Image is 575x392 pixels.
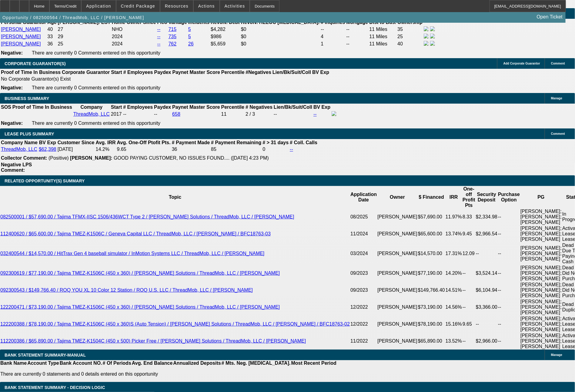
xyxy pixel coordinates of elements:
[551,62,565,65] span: Comment
[160,0,193,12] button: Resources
[169,27,177,32] a: 715
[5,61,66,66] span: CORPORATE GUARANTOR(S)
[5,131,54,136] span: LEASE PLUS SUMMARY
[476,282,498,299] td: $6,104.94
[0,321,350,327] a: 122200388 / $78,190.00 / Tajima TMEZ-K1506C (450 x 360)S (Auto Tension) / [PERSON_NAME] Solutions...
[1,140,38,145] b: Company Name
[172,146,210,152] td: 36
[377,186,418,208] th: Owner
[418,265,445,282] td: $77,190.00
[350,208,377,225] td: 08/2025
[445,186,462,208] th: IRR
[165,4,189,8] span: Resources
[476,186,498,208] th: Security Deposit
[73,111,110,117] a: ThreadMob, LLC
[188,34,191,39] a: 5
[503,62,540,65] span: Add Corporate Guarantor
[262,146,289,152] td: 0
[418,316,445,333] td: $78,190.00
[350,225,377,242] td: 11/2024
[291,360,337,366] th: Most Recent Period
[520,299,562,316] td: [PERSON_NAME]; [PERSON_NAME]; [PERSON_NAME]
[0,214,294,219] a: 082500001 / $57,690.00 / Tajima TFMX-IISC 1506/436WCT Type 2 / [PERSON_NAME] Solutions / ThreadMo...
[462,225,476,242] td: 9.45
[272,70,311,75] b: Lien/Bk/Suit/Coll
[551,353,562,357] span: Manage
[1,34,41,39] a: [PERSON_NAME]
[369,41,397,47] td: 11 Miles
[320,33,345,40] td: 4
[112,34,123,39] span: 2024
[116,0,160,12] button: Credit Package
[377,316,418,333] td: [PERSON_NAME]
[377,265,418,282] td: [PERSON_NAME]
[1,50,23,55] b: Negative:
[57,146,95,152] td: [DATE]
[47,33,57,40] td: 33
[114,155,269,161] span: GOOD PAYING CUSTOMER, NO ISSUES FOUND.... ([DATE] 4:23 PM)
[476,265,498,282] td: $3,524.14
[172,140,210,145] b: # Payment Made
[0,371,336,377] p: There are currently 0 statements and 0 details entered on this opportunity
[520,225,562,242] td: [PERSON_NAME]; [PERSON_NAME]; [PERSON_NAME]
[445,242,462,265] td: 17.31%
[346,26,369,33] td: --
[462,333,476,350] td: --
[210,41,240,47] td: $5,659
[210,33,240,40] td: $986
[462,265,476,282] td: --
[290,147,293,152] a: --
[111,70,122,75] b: Start
[418,225,445,242] td: $65,600.00
[397,26,423,33] td: 35
[377,242,418,265] td: [PERSON_NAME]
[498,299,520,316] td: --
[462,208,476,225] td: 8.33
[498,282,520,299] td: --
[172,70,220,75] b: Paynet Master Score
[445,225,462,242] td: 13.74%
[221,360,291,366] th: # Mts. Neg. [MEDICAL_DATA].
[117,146,171,152] td: 9.65
[1,69,61,75] th: Proof of Time In Business
[418,242,445,265] td: $14,570.00
[1,121,23,126] b: Negative:
[350,242,377,265] td: 03/2024
[445,208,462,225] td: 11.97%
[80,105,102,110] b: Company
[520,242,562,265] td: [PERSON_NAME]; [PERSON_NAME]; [PERSON_NAME]
[551,132,565,135] span: Comment
[476,333,498,350] td: $2,966.00
[0,338,306,344] a: 112200386 / $65,890.00 / Tajima TMEZ-K1504C (450 x 500) Picker Free / [PERSON_NAME] Solutions / T...
[520,316,562,333] td: [PERSON_NAME]; [PERSON_NAME]; [PERSON_NAME]
[476,242,498,265] td: --
[418,208,445,225] td: $57,690.00
[332,111,336,116] img: facebook-icon.png
[430,41,435,46] img: linkedin-icon.png
[462,282,476,299] td: --
[12,104,72,110] th: Proof of Time In Business
[0,304,280,310] a: 122200471 / $73,190.00 / Tajima TMEZ-K1506C (450 x 360) / [PERSON_NAME] Solutions / ThreadMob, LL...
[350,333,377,350] td: 11/2022
[58,26,111,33] td: 27
[112,41,123,46] span: 2024
[48,155,69,161] span: (Positive)
[424,41,429,46] img: facebook-icon.png
[39,147,56,152] a: $62,398
[274,105,312,110] b: Lien/Bk/Suit/Coll
[0,271,280,276] a: 092300619 / $77,190.00 / Tajima TMEZ-K1506C (450 x 360) / [PERSON_NAME] Solutions / ThreadMob, LL...
[430,34,435,38] img: linkedin-icon.png
[225,4,245,8] span: Activities
[96,140,116,145] b: Avg. IRR
[112,26,156,33] td: NHO
[246,70,272,75] b: #Negatives
[476,208,498,225] td: $2,334.98
[462,299,476,316] td: --
[377,225,418,242] td: [PERSON_NAME]
[221,105,244,110] b: Percentile
[58,140,95,145] b: Customer Since
[111,105,122,110] b: Start
[169,34,177,39] a: 735
[5,353,86,357] span: BANK STATEMENT SUMMARY-MANUAL
[424,26,429,31] img: facebook-icon.png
